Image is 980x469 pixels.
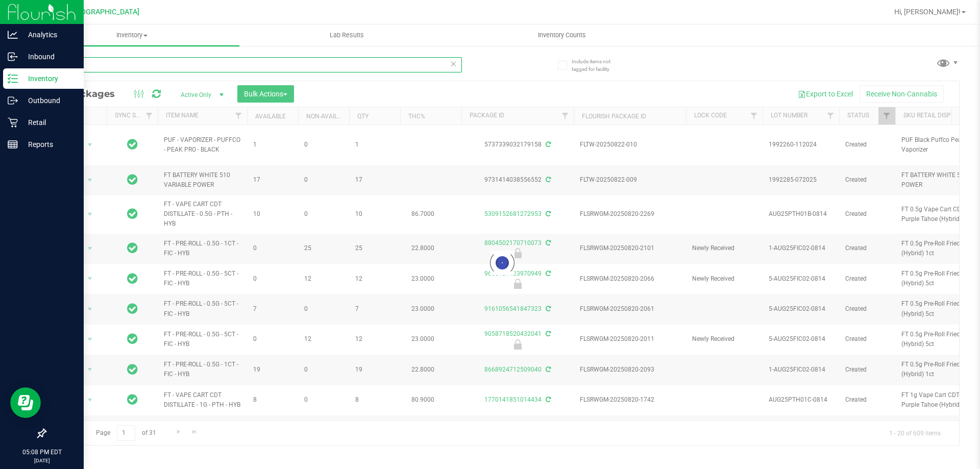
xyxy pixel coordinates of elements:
inline-svg: Inventory [8,73,18,84]
p: Outbound [18,94,79,107]
span: Include items not tagged for facility [572,58,623,73]
p: Analytics [18,29,79,41]
p: Reports [18,138,79,151]
p: Inbound [18,51,79,63]
a: Lab Results [239,24,454,46]
p: [DATE] [5,457,79,464]
p: 05:08 PM EDT [5,448,79,457]
p: Inventory [18,72,79,85]
inline-svg: Reports [8,139,18,150]
iframe: Resource center [10,387,41,418]
p: Retail [18,116,79,129]
a: Inventory [24,24,239,46]
inline-svg: Analytics [8,30,18,40]
span: Clear [450,57,457,70]
span: Hi, [PERSON_NAME]! [894,8,961,16]
a: Inventory Counts [454,24,669,46]
input: Search Package ID, Item Name, SKU, Lot or Part Number... [45,57,462,72]
span: [GEOGRAPHIC_DATA] [69,8,139,16]
span: Inventory Counts [524,31,600,40]
inline-svg: Outbound [8,95,18,106]
inline-svg: Retail [8,117,18,128]
inline-svg: Inbound [8,52,18,62]
span: Inventory [24,31,239,40]
span: Lab Results [316,31,378,40]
